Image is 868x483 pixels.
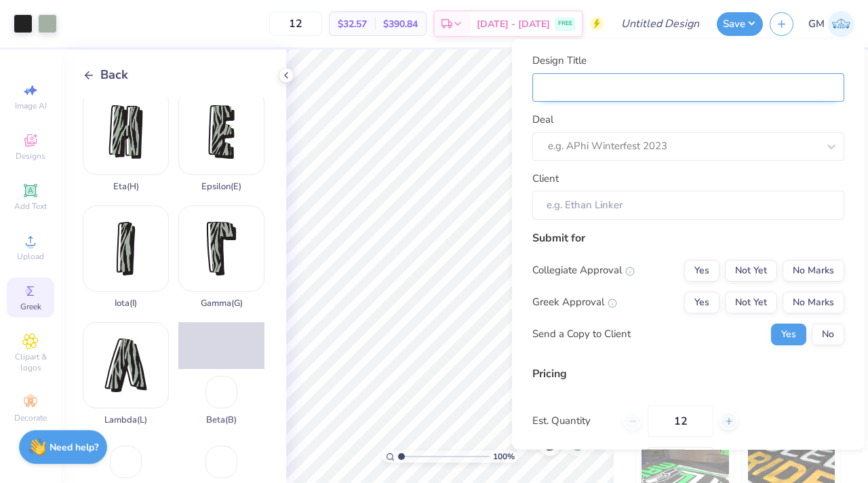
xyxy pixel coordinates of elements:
span: Greek [20,301,41,312]
button: Save [717,12,763,36]
span: 100 % [493,450,515,463]
span: $390.84 [383,17,418,31]
div: Greek Approval [532,294,617,310]
label: Deal [532,112,553,128]
input: Untitled Design [610,10,710,37]
button: No [812,323,844,345]
span: FREE [558,19,572,28]
button: Yes [771,323,806,345]
span: Add Text [14,201,47,212]
div: Send a Copy to Client [532,326,631,342]
label: Est. Quantity [532,413,613,429]
div: Pricing [532,365,844,381]
span: $32.57 [338,17,367,31]
strong: Need help? [50,441,98,454]
div: Eta ( H ) [113,182,139,192]
div: Submit for [532,229,844,246]
div: Beta ( B ) [206,415,237,425]
a: GM [808,11,854,37]
button: Not Yet [725,259,777,281]
span: Upload [17,251,44,262]
input: – – [648,405,713,436]
img: Grace Mcateer [828,11,854,37]
div: Lambda ( L ) [104,415,147,425]
button: No Marks [783,291,844,313]
span: Clipart & logos [7,351,54,373]
span: Designs [16,151,45,161]
input: e.g. Ethan Linker [532,191,844,220]
span: GM [808,16,825,32]
span: Decorate [14,412,47,423]
div: Collegiate Approval [532,263,635,278]
label: Client [532,170,559,186]
div: Gamma ( G ) [201,298,243,309]
button: Yes [684,291,719,313]
span: Image AI [15,100,47,111]
button: No Marks [783,259,844,281]
div: Epsilon ( E ) [201,182,241,192]
input: – – [269,12,322,36]
span: [DATE] - [DATE] [477,17,550,31]
div: Iota ( I ) [115,298,137,309]
label: Design Title [532,53,587,69]
span: Back [100,66,128,84]
button: Not Yet [725,291,777,313]
button: Yes [684,259,719,281]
